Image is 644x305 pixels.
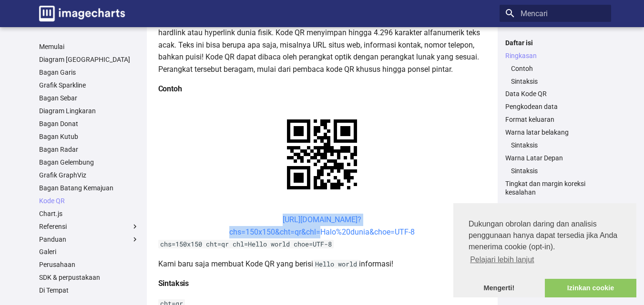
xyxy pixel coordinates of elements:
[505,167,605,175] nav: Warna Latar Depan
[505,128,605,137] a: Warna latar belakang
[505,89,605,98] a: Data Kode QR
[505,115,605,124] a: Format keluaran
[545,279,636,298] a: izinkan cookie
[39,69,76,76] font: Bagan Garis
[39,274,100,281] font: SDK & perpustakaan
[39,146,78,153] font: Bagan Radar
[39,119,139,128] a: Bagan Donat
[158,84,182,93] font: Contoh
[39,261,75,268] font: Perusahaan
[511,167,538,175] font: Sintaksis
[283,215,361,224] font: [URL][DOMAIN_NAME]?
[39,94,139,102] a: Bagan Sebar
[505,102,605,111] a: Pengkodean data
[39,260,139,269] a: Perusahaan
[35,2,129,25] a: Dokumentasi Bagan Gambar
[505,52,537,59] font: Ringkasan
[500,5,611,22] input: Mencari
[39,43,64,50] font: Memulai
[39,56,130,63] font: Diagram [GEOGRAPHIC_DATA]
[505,51,605,60] a: Ringkasan
[39,286,139,295] a: Di Tempat
[39,6,125,21] img: logo
[39,171,86,179] font: Grafik GraphViz
[511,141,538,149] font: Sintaksis
[505,179,605,197] a: Tingkat dan margin koreksi kesalahan
[505,128,569,136] font: Warna latar belakang
[505,90,547,98] font: Data Kode QR
[158,259,313,268] font: Kami baru saja membuat Kode QR yang berisi
[39,94,77,102] font: Bagan Sebar
[567,284,614,292] font: Izinkan cookie
[39,42,139,51] a: Memulai
[39,209,139,218] a: Chart.js
[505,39,533,47] font: Daftar isi
[39,55,139,64] a: Diagram [GEOGRAPHIC_DATA]
[511,141,605,149] a: Sintaksis
[39,197,65,205] font: Kode QR
[313,260,359,268] code: Hello world
[39,184,139,192] a: Bagan Batang Kemajuan
[511,64,605,73] a: Contoh
[511,77,605,86] a: Sintaksis
[484,284,515,292] font: Mengerti!
[511,78,538,85] font: Sintaksis
[505,154,605,162] a: Warna Latar Depan
[270,103,374,206] img: bagan
[158,240,334,248] code: chs=150x150 cht=qr chl=Hello world choe=UTF-8
[39,247,139,256] a: Galeri
[39,107,139,115] a: Diagram Lingkaran
[505,154,563,162] font: Warna Latar Depan
[505,103,558,110] font: Pengkodean data
[469,253,536,267] a: pelajari lebih lanjut tentang cookie
[229,215,415,236] a: [URL][DOMAIN_NAME]?chs=150x150&cht=qr&chl=Halo%20dunia&choe=UTF-8
[39,248,56,256] font: Galeri
[39,120,78,128] font: Bagan Donat
[505,180,585,196] font: Tingkat dan margin koreksi kesalahan
[511,65,533,72] font: Contoh
[39,286,69,294] font: Di Tempat
[39,145,139,154] a: Bagan Radar
[158,16,480,73] font: Kode QR adalah jenis kode batang dua dimensi yang populer. Kode ini juga dikenal sebagai hardlink...
[39,158,94,166] font: Bagan Gelembung
[511,167,605,175] a: Sintaksis
[39,133,78,140] font: Bagan Kutub
[158,279,189,288] font: Sintaksis
[359,259,393,268] font: informasi!
[39,184,113,192] font: Bagan Batang Kemajuan
[505,64,605,86] nav: Ringkasan
[39,210,62,217] font: Chart.js
[39,236,66,243] font: Panduan
[39,81,86,89] font: Grafik Sparkline
[39,68,139,77] a: Bagan Garis
[39,223,67,230] font: Referensi
[453,203,636,297] div: persetujuan cookie
[470,256,534,264] font: Pelajari lebih lanjut
[39,132,139,141] a: Bagan Kutub
[39,197,139,205] a: Kode QR
[39,107,96,115] font: Diagram Lingkaran
[39,158,139,167] a: Bagan Gelembung
[39,273,139,282] a: SDK & perpustakaan
[229,227,415,236] font: chs=150x150&cht=qr&chl=Halo%20dunia&choe=UTF-8
[505,116,554,123] font: Format keluaran
[39,81,139,89] a: Grafik Sparkline
[453,279,545,298] a: abaikan pesan cookie
[500,39,611,197] nav: Daftar isi
[469,220,617,251] font: Dukungan obrolan daring dan analisis penggunaan hanya dapat tersedia jika Anda menerima cookie (o...
[505,141,605,149] nav: Warna latar belakang
[39,171,139,179] a: Grafik GraphViz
